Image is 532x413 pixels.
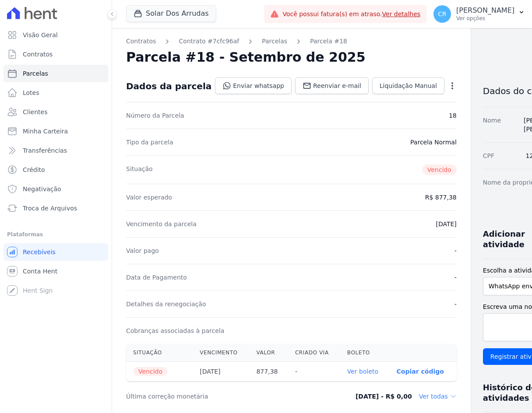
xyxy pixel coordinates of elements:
[23,108,47,116] span: Clientes
[438,11,447,17] span: CR
[4,262,108,280] a: Conta Hent
[23,165,45,174] span: Crédito
[456,6,514,15] p: [PERSON_NAME]
[126,138,173,147] dt: Tipo da parcela
[126,193,172,202] dt: Valor esperado
[126,111,184,120] dt: Número da Parcela
[249,344,288,362] th: Valor
[215,77,292,94] a: Enviar whatsapp
[483,116,501,133] dt: Nome
[23,69,48,78] span: Parcelas
[133,367,168,376] span: Vencido
[288,344,340,362] th: Criado via
[249,362,288,381] th: 877,38
[126,5,216,22] button: Solar Dos Arrudas
[295,77,369,94] a: Reenviar e-mail
[4,84,108,101] a: Lotes
[23,146,67,155] span: Transferências
[4,199,108,217] a: Troca de Arquivos
[4,26,108,44] a: Visão Geral
[454,273,457,282] dd: -
[313,81,361,90] span: Reenviar e-mail
[456,15,514,22] p: Ver opções
[23,88,39,97] span: Lotes
[288,362,340,381] th: -
[126,81,211,91] div: Dados da parcela
[126,37,156,46] a: Contratos
[4,142,108,159] a: Transferências
[262,37,287,46] a: Parcelas
[397,368,444,375] button: Copiar código
[340,344,390,362] th: Boleto
[449,111,457,120] dd: 18
[4,45,108,63] a: Contratos
[4,122,108,140] a: Minha Carteira
[23,267,57,276] span: Conta Hent
[426,2,532,26] button: CR [PERSON_NAME] Ver opções
[410,138,457,147] dd: Parcela Normal
[23,50,53,59] span: Contratos
[126,164,153,175] dt: Situação
[23,204,77,213] span: Troca de Arquivos
[372,77,444,94] a: Liquidação Manual
[193,344,249,362] th: Vencimento
[126,344,193,362] th: Situação
[282,10,420,19] span: Você possui fatura(s) em atraso.
[126,49,366,65] h2: Parcela #18 - Setembro de 2025
[23,127,68,136] span: Minha Carteira
[347,368,378,375] a: Ver boleto
[454,300,457,308] dd: -
[419,392,457,401] dd: Ver todas
[23,248,56,256] span: Recebíveis
[126,273,187,282] dt: Data de Pagamento
[356,392,412,401] dd: [DATE] - R$ 0,00
[4,161,108,178] a: Crédito
[4,103,108,121] a: Clientes
[425,193,457,202] dd: R$ 877,38
[126,246,159,255] dt: Valor pago
[310,37,347,46] a: Parcela #18
[126,220,197,228] dt: Vencimento da parcela
[4,65,108,82] a: Parcelas
[23,31,58,39] span: Visão Geral
[422,164,457,175] span: Vencido
[7,229,105,240] div: Plataformas
[380,81,437,90] span: Liquidação Manual
[436,220,456,228] dd: [DATE]
[179,37,239,46] a: Contrato #7cfc96af
[126,326,224,335] dt: Cobranças associadas à parcela
[126,37,457,46] nav: Breadcrumb
[126,300,206,308] dt: Detalhes da renegociação
[126,392,321,401] dt: Última correção monetária
[193,362,249,381] th: [DATE]
[4,243,108,261] a: Recebíveis
[4,180,108,198] a: Negativação
[483,151,494,160] dt: CPF
[454,246,457,255] dd: -
[382,10,421,17] a: Ver detalhes
[23,185,61,193] span: Negativação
